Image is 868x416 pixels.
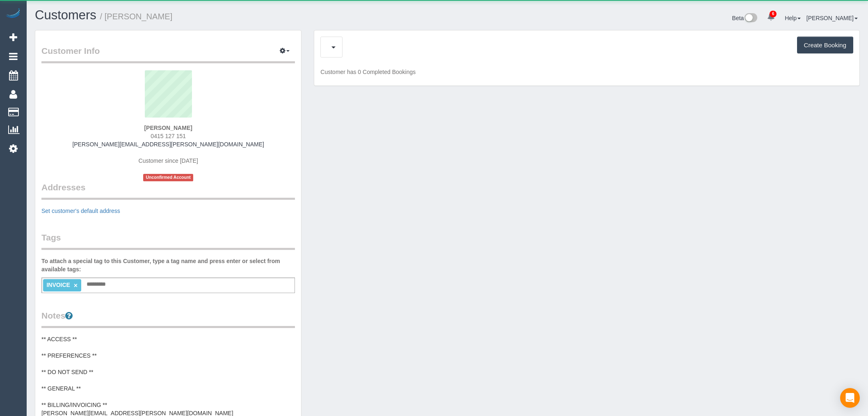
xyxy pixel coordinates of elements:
[41,45,295,63] legend: Customer Info
[320,68,853,76] p: Customer has 0 Completed Bookings
[35,8,96,22] a: Customers
[785,15,801,21] a: Help
[770,11,777,17] span: 6
[840,388,860,408] div: Open Intercom Messenger
[46,282,70,288] span: INVOICE
[41,208,120,214] a: Set customer's default address
[74,282,78,289] a: ×
[41,257,295,273] label: To attach a special tag to this Customer, type a tag name and press enter or select from availabl...
[151,133,186,139] span: 0415 127 151
[763,8,779,26] a: 6
[72,141,264,148] a: [PERSON_NAME][EMAIL_ADDRESS][PERSON_NAME][DOMAIN_NAME]
[797,37,853,54] button: Create Booking
[143,174,193,181] span: Unconfirmed Account
[806,15,858,21] a: [PERSON_NAME]
[5,8,21,20] img: Automaid Logo
[144,125,192,131] strong: [PERSON_NAME]
[744,13,757,24] img: New interface
[139,157,198,164] span: Customer since [DATE]
[41,231,295,250] legend: Tags
[100,12,173,21] small: / [PERSON_NAME]
[732,15,758,21] a: Beta
[41,310,295,328] legend: Notes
